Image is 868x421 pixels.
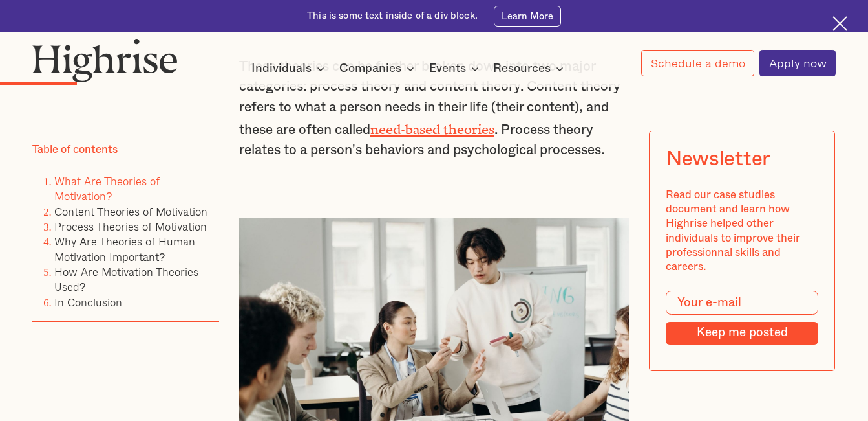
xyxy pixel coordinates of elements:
[54,293,122,310] a: In Conclusion
[54,218,207,234] a: Process Theories of Motivation
[370,122,494,130] a: need-based theories
[493,61,551,76] div: Resources
[641,50,754,76] a: Schedule a demo
[251,61,312,76] div: Individuals
[54,233,195,264] a: Why Are Theories of Human Motivation Important?
[832,16,847,31] img: Cross icon
[494,6,561,27] a: Learn More
[666,290,818,315] input: Your e-mail
[54,173,160,204] a: What Are Theories of Motivation?
[239,56,629,161] p: These theories can be further broken down into two major categories: process theory and content t...
[429,61,483,76] div: Events
[54,264,198,295] a: How Are Motivation Theories Used?
[666,148,770,172] div: Newsletter
[339,61,418,76] div: Companies
[666,187,818,274] div: Read our case studies document and learn how Highrise helped other individuals to improve their p...
[251,61,328,76] div: Individuals
[32,142,118,156] div: Table of contents
[32,38,178,82] img: Highrise logo
[759,50,835,76] a: Apply now
[666,322,818,345] input: Keep me posted
[307,10,478,23] div: This is some text inside of a div block.
[54,203,207,219] a: Content Theories of Motivation
[493,61,567,76] div: Resources
[429,61,466,76] div: Events
[666,290,818,344] form: Modal Form
[339,61,401,76] div: Companies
